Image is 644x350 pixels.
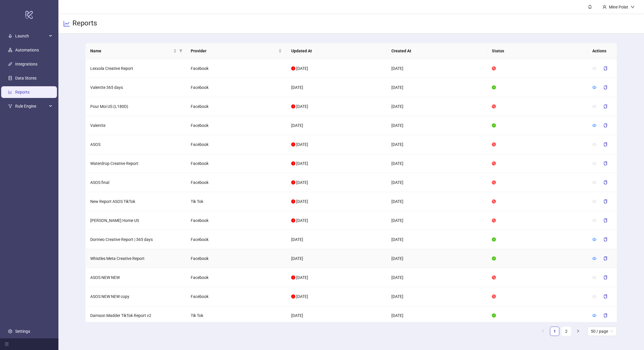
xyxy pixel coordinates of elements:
[291,66,295,70] span: exclamation-circle
[603,294,607,299] span: copy
[63,20,70,27] span: line-chart
[631,5,635,9] span: down
[86,97,186,116] td: Pour Moi US (L180D)
[603,180,607,185] span: copy
[86,249,186,268] td: Whistles Meta Creative Report
[86,116,186,135] td: Valentte
[603,123,607,127] span: copy
[592,142,596,146] span: eye
[599,292,612,301] button: copy
[15,100,47,112] span: Rule Engine
[287,78,387,97] td: [DATE]
[287,116,387,135] td: [DATE]
[186,43,287,59] th: Provider
[599,178,612,187] button: copy
[387,43,487,59] th: Created At
[599,64,612,73] button: copy
[492,275,496,280] span: stop
[86,78,186,97] td: Valentte 365 days
[603,66,607,70] span: copy
[592,104,596,108] span: eye
[603,237,607,242] span: copy
[492,313,496,318] span: check-circle
[592,66,596,70] span: eye
[562,327,571,336] li: 2
[86,173,186,192] td: ASOS final
[603,256,607,261] span: copy
[492,142,496,146] span: stop
[186,78,287,97] td: Facebook
[291,142,295,146] span: exclamation-circle
[599,311,612,320] button: copy
[296,104,308,109] span: [DATE]
[15,76,37,80] a: Data Stores
[186,173,287,192] td: Facebook
[603,142,607,146] span: copy
[186,154,287,173] td: Facebook
[592,256,596,261] a: eye
[588,43,617,59] th: Actions
[599,102,612,111] button: copy
[599,159,612,168] button: copy
[291,218,295,223] span: exclamation-circle
[296,180,308,185] span: [DATE]
[592,275,596,280] span: eye
[178,46,184,55] span: filter
[492,256,496,261] span: check-circle
[296,275,308,280] span: [DATE]
[86,192,186,211] td: New Report ASOS TikTok
[387,78,487,97] td: [DATE]
[492,237,496,242] span: check-circle
[603,161,607,165] span: copy
[592,256,596,261] span: eye
[592,123,596,128] a: eye
[492,294,496,299] span: stop
[186,287,287,306] td: Facebook
[592,85,596,90] a: eye
[287,249,387,268] td: [DATE]
[15,30,47,42] span: Launch
[487,43,588,59] th: Status
[592,237,596,242] a: eye
[291,180,295,185] span: exclamation-circle
[186,97,287,116] td: Facebook
[296,161,308,166] span: [DATE]
[296,199,308,204] span: [DATE]
[573,327,583,336] button: right
[291,199,295,204] span: exclamation-circle
[86,230,186,249] td: Dormeo Creative Report | 365 days
[492,66,496,70] span: stop
[86,287,186,306] td: ASOS NEW NEW copy
[5,342,9,346] span: menu-fold
[186,306,287,325] td: Tik Tok
[587,327,617,336] div: Page Size
[291,161,295,165] span: exclamation-circle
[86,154,186,173] td: Waterdrop Creative Report
[287,230,387,249] td: [DATE]
[387,59,487,78] td: [DATE]
[186,211,287,230] td: Facebook
[592,199,596,204] span: eye
[492,199,496,204] span: stop
[607,4,631,10] div: Mine Polat
[599,254,612,263] button: copy
[387,173,487,192] td: [DATE]
[603,275,607,280] span: copy
[296,294,308,299] span: [DATE]
[15,48,39,52] a: Automations
[86,268,186,287] td: ASOS NEW NEW
[291,294,295,299] span: exclamation-circle
[86,306,186,325] td: Damson Madder TikTok Report v2
[186,268,287,287] td: Facebook
[296,142,308,147] span: [DATE]
[191,48,277,54] span: Provider
[8,104,12,108] span: fork
[296,66,308,71] span: [DATE]
[592,218,596,223] span: eye
[387,135,487,154] td: [DATE]
[603,85,607,89] span: copy
[387,306,487,325] td: [DATE]
[592,85,596,89] span: eye
[15,90,29,94] a: Reports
